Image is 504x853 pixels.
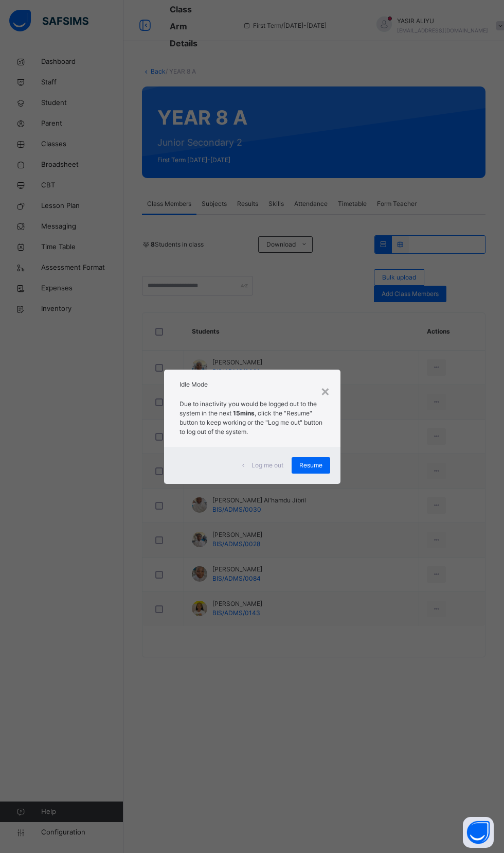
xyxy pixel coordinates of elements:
[299,461,322,470] span: Resume
[179,399,325,437] p: Due to inactivity you would be logged out to the system in the next , click the "Resume" button t...
[463,817,494,848] button: Open asap
[179,380,325,389] h2: Idle Mode
[251,461,283,470] span: Log me out
[233,409,255,417] strong: 15mins
[320,380,330,402] div: ×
